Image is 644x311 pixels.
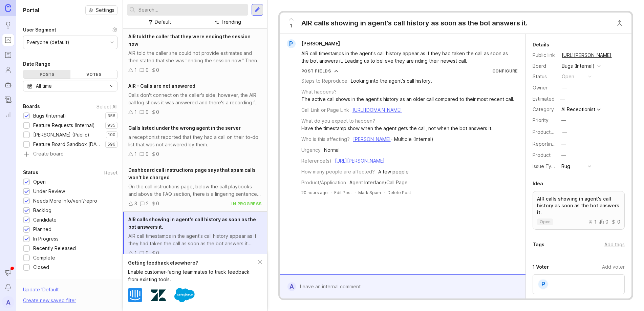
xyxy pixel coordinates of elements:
[599,220,608,224] div: 0
[33,226,51,233] div: Planned
[128,167,256,180] span: Dashboard call instructions page says that spam calls won't be charged
[533,106,556,113] div: Category
[156,150,159,158] div: 0
[33,122,95,129] div: Feature Requests (Internal)
[146,249,149,257] div: 0
[533,191,625,230] a: AIR calls showing in agent's call history as soon as the bot answers it.open100
[2,49,14,61] a: Roadmaps
[540,219,551,225] p: open
[134,200,137,207] div: 3
[355,190,356,195] div: ·
[2,94,14,106] a: Changelog
[85,5,117,15] button: Settings
[533,84,556,91] div: Owner
[23,26,56,34] div: User Segment
[287,282,296,291] div: A
[134,249,137,257] div: 1
[533,180,543,188] div: Idea
[33,141,102,148] div: Feature Board Sandbox [DATE]
[123,120,267,162] a: Calls listed under the wrong agent in the servera receptionist reported that they had a call on t...
[2,34,14,46] a: Portal
[107,142,115,147] p: 596
[353,136,391,142] a: [PERSON_NAME]
[2,281,14,293] button: Notifications
[387,190,411,195] div: Delete Post
[301,18,528,28] div: AIR calls showing in agent's call history as soon as the bot answers it.
[560,128,569,137] button: ProductboardID
[128,133,261,148] div: a receptionist reported that they had a call on their to-do list that was not answered by them.
[301,136,350,143] div: Who is this affecting?
[384,190,385,195] div: ·
[558,95,567,103] div: —
[146,150,149,158] div: 0
[23,102,40,110] div: Boards
[561,117,566,124] div: —
[561,107,595,112] div: AI Receptionist
[23,6,39,14] h1: Portal
[96,7,114,14] span: Settings
[533,129,568,135] label: ProductboardID
[106,83,117,89] svg: toggle icon
[2,108,14,121] a: Reporting
[533,51,556,59] div: Public link
[533,152,551,158] label: Product
[146,200,149,207] div: 2
[538,279,549,290] div: P
[533,117,549,123] label: Priority
[301,146,321,154] div: Urgency
[33,197,97,205] div: Needs More Info/verif/repro
[33,235,59,243] div: In Progress
[128,216,256,230] span: AIR calls showing in agent's call history as soon as the bot answers it.
[156,249,159,257] div: 0
[221,18,241,26] div: Trending
[33,264,49,271] div: Closed
[146,66,149,74] div: 0
[2,19,14,31] a: Ideas
[134,150,137,158] div: 1
[128,183,261,198] div: On the call instructions page, below the call playbooks and above the FAQ section, there is a lin...
[155,18,171,26] div: Default
[301,168,375,175] div: How many people are affected?
[2,64,14,76] a: Users
[2,79,14,91] a: Autopilot
[358,190,381,195] button: Mark Spam
[301,88,337,96] div: What happens?
[604,241,625,248] div: Add tags
[134,108,137,116] div: 1
[2,266,14,278] button: Announcements
[23,60,50,68] div: Date Range
[123,212,267,261] a: AIR calls showing in agent's call history as soon as the bot answers it.AIR call timestamps in th...
[156,200,159,207] div: 0
[283,39,345,48] a: P[PERSON_NAME]
[301,68,339,74] button: Post Fields
[156,108,159,116] div: 0
[562,128,567,136] div: —
[128,34,251,47] span: AIR told the caller that they were ending the session now
[33,254,55,262] div: Complete
[611,220,620,224] div: 0
[156,66,159,74] div: 0
[301,179,346,186] div: Product/Application
[301,190,328,195] a: 20 hours ago
[128,288,142,302] img: Intercom logo
[33,131,89,139] div: [PERSON_NAME] (Public)
[128,83,195,89] span: AIR - Calls are not answered
[27,39,69,46] div: Everyone (default)
[128,91,261,106] div: Calls don't connect on the caller's side, however, the AIR call log shows it was answered and the...
[533,163,557,169] label: Issue Type
[96,105,117,108] div: Select All
[301,68,331,74] div: Post Fields
[128,232,261,247] div: AIR call timestamps in the agent's call history appear as if they had taken the call as soon as t...
[588,220,597,224] div: 1
[301,117,375,125] div: What do you expect to happen?
[533,97,555,101] div: Estimated
[561,163,570,170] div: Bug
[107,113,115,119] p: 356
[33,216,57,224] div: Candidate
[23,286,60,297] div: Update ' Default '
[107,123,115,128] p: 935
[602,263,625,271] div: Add voter
[537,195,620,216] p: AIR calls showing in agent's call history as soon as the bot answers it.
[561,140,566,148] div: —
